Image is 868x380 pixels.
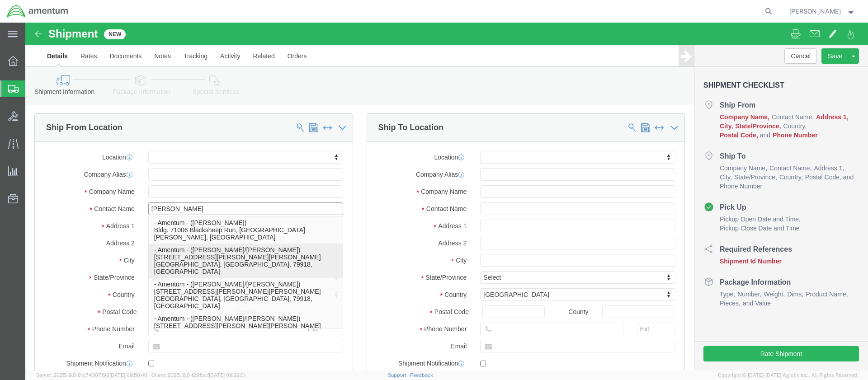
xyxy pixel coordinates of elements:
[388,372,410,378] a: Support
[109,372,147,378] span: [DATE] 09:50:40
[36,372,147,378] span: Server: 2025.19.0-91c74307f99
[25,23,868,371] iframe: FS Legacy Container
[718,371,857,379] span: Copyright © [DATE]-[DATE] Agistix Inc., All Rights Reserved
[789,6,856,17] button: [PERSON_NAME]
[151,372,245,378] span: Client: 2025.19.0-129fbcf
[6,5,69,18] img: logo
[789,6,841,16] span: Ronald Pineda
[410,372,433,378] a: Feedback
[209,372,245,378] span: [DATE] 09:39:01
